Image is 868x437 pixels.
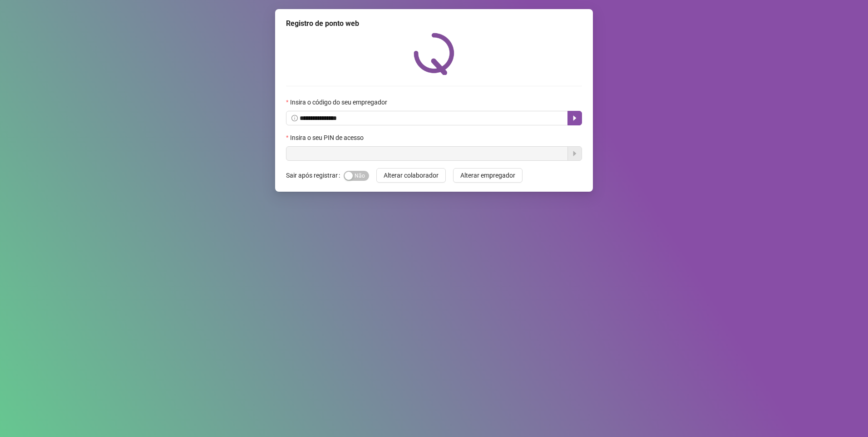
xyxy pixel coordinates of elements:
[286,18,582,29] div: Registro de ponto web
[453,168,523,183] button: Alterar empregador
[414,33,454,75] img: QRPoint
[571,114,578,122] span: caret-right
[286,133,370,143] label: Insira o seu PIN de acesso
[286,97,393,107] label: Insira o código do seu empregador
[376,168,446,183] button: Alterar colaborador
[384,170,439,180] span: Alterar colaborador
[286,168,344,183] label: Sair após registrar
[460,170,515,180] span: Alterar empregador
[291,115,298,121] span: info-circle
